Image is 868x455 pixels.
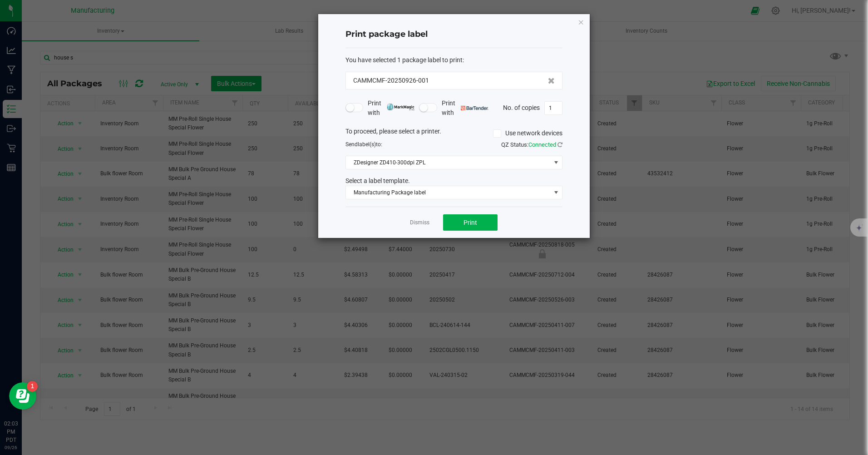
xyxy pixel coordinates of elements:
[358,141,376,148] span: label(s)
[528,141,556,148] span: Connected
[501,141,562,148] span: QZ Status:
[353,76,429,85] span: CAMMCMF-20250926-001
[443,214,498,231] button: Print
[503,104,540,111] span: No. of copies
[346,156,551,169] span: ZDesigner ZD410-300dpi ZPL
[464,219,477,226] span: Print
[346,186,551,199] span: Manufacturing Package label
[493,129,562,138] label: Use network devices
[442,99,488,118] span: Print with
[345,141,382,148] span: Send to:
[339,127,569,140] div: To proceed, please select a printer.
[461,106,488,110] img: bartender.png
[410,219,429,227] a: Dismiss
[27,381,38,392] iframe: Resource center unread badge
[345,56,463,64] span: You have selected 1 package label to print
[368,99,414,118] span: Print with
[9,382,36,410] iframe: Resource center
[345,55,562,65] div: :
[339,176,569,186] div: Select a label template.
[345,29,562,40] h4: Print package label
[387,104,414,110] img: mark_magic_cybra.png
